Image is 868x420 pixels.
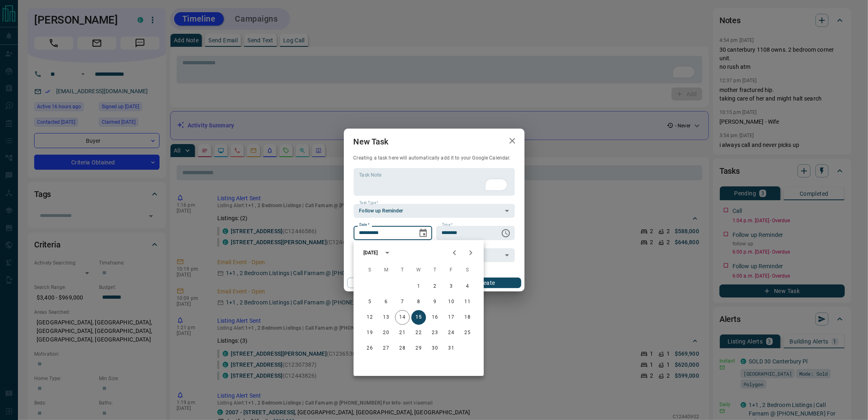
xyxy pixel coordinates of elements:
[444,310,459,325] button: 17
[428,310,442,325] button: 16
[428,341,442,356] button: 30
[347,278,417,288] button: Cancel
[363,249,378,256] div: [DATE]
[444,279,459,294] button: 3
[460,262,475,278] span: Saturday
[344,129,398,155] h2: New Task
[395,262,410,278] span: Tuesday
[460,279,475,294] button: 4
[428,295,442,309] button: 9
[411,262,426,278] span: Wednesday
[379,295,394,309] button: 6
[363,326,377,340] button: 19
[363,341,377,356] button: 26
[380,246,394,260] button: calendar view is open, switch to year view
[354,204,515,218] div: Follow up Reminder
[354,155,515,162] p: Creating a task here will automatically add it to your Google Calendar.
[379,341,394,356] button: 27
[446,245,463,261] button: Previous month
[379,310,394,325] button: 13
[415,225,431,241] button: Choose date, selected date is Oct 15, 2025
[395,310,410,325] button: 14
[463,245,479,261] button: Next month
[379,262,394,278] span: Monday
[411,279,426,294] button: 1
[444,326,459,340] button: 24
[442,222,453,227] label: Time
[428,326,442,340] button: 23
[411,326,426,340] button: 22
[411,341,426,356] button: 29
[444,295,459,309] button: 10
[460,310,475,325] button: 18
[451,278,521,288] button: Create
[395,341,410,356] button: 28
[411,310,426,325] button: 15
[359,200,378,206] label: Task Type
[379,326,394,340] button: 20
[428,279,442,294] button: 2
[444,262,459,278] span: Friday
[363,295,377,309] button: 5
[460,326,475,340] button: 25
[359,222,370,227] label: Date
[444,341,459,356] button: 31
[428,262,442,278] span: Thursday
[359,172,509,192] textarea: To enrich screen reader interactions, please activate Accessibility in Grammarly extension settings
[498,225,514,241] button: Choose time, selected time is 6:00 AM
[395,295,410,309] button: 7
[395,326,410,340] button: 21
[363,310,377,325] button: 12
[460,295,475,309] button: 11
[411,295,426,309] button: 8
[363,262,377,278] span: Sunday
